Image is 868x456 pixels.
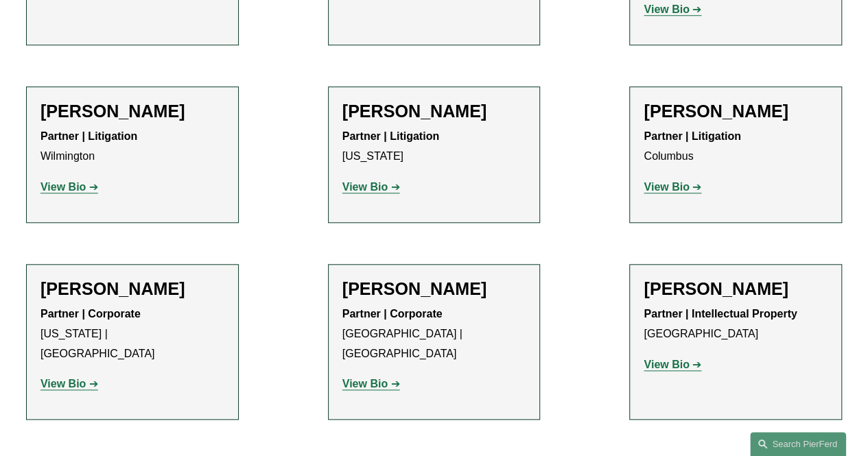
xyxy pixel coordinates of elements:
[342,127,526,167] p: [US_STATE]
[40,378,98,389] a: View Bio
[644,278,828,299] h2: [PERSON_NAME]
[40,181,86,193] strong: View Bio
[40,378,86,389] strong: View Bio
[342,278,526,299] h2: [PERSON_NAME]
[40,304,224,363] p: [US_STATE] | [GEOGRAPHIC_DATA]
[644,359,689,370] strong: View Bio
[342,101,526,121] h2: [PERSON_NAME]
[40,127,224,167] p: Wilmington
[342,130,439,142] strong: Partner | Litigation
[342,378,400,389] a: View Bio
[342,304,526,363] p: [GEOGRAPHIC_DATA] | [GEOGRAPHIC_DATA]
[644,3,701,15] a: View Bio
[644,308,797,320] strong: Partner | Intellectual Property
[644,127,828,167] p: Columbus
[40,308,141,320] strong: Partner | Corporate
[750,432,846,456] a: Search this site
[644,304,828,344] p: [GEOGRAPHIC_DATA]
[40,130,137,142] strong: Partner | Litigation
[644,3,689,15] strong: View Bio
[644,181,689,193] strong: View Bio
[644,181,701,193] a: View Bio
[342,181,388,193] strong: View Bio
[644,130,740,142] strong: Partner | Litigation
[342,378,388,389] strong: View Bio
[40,101,224,121] h2: [PERSON_NAME]
[644,101,828,121] h2: [PERSON_NAME]
[40,278,224,299] h2: [PERSON_NAME]
[644,359,701,370] a: View Bio
[342,181,400,193] a: View Bio
[40,181,98,193] a: View Bio
[342,308,443,320] strong: Partner | Corporate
